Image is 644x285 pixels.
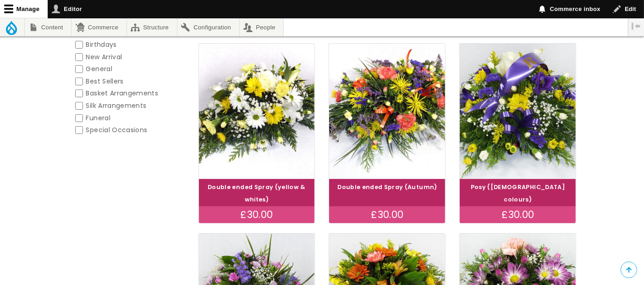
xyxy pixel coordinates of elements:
span: Funeral [86,113,110,123]
span: General [86,64,112,73]
span: Birthdays [86,40,117,49]
a: Double ended Spray (yellow & whites) [208,183,306,203]
a: Content [25,18,71,36]
div: £30.00 [329,207,445,223]
img: Double ended Spray (yellow & whites) [199,44,315,179]
a: Configuration [177,18,239,36]
span: Basket Arrangements [86,89,159,98]
span: Special Occasions [86,125,148,134]
a: Double ended Spray (Autumn) [337,183,437,191]
div: £30.00 [460,207,576,223]
a: Posy ([DEMOGRAPHIC_DATA] colours) [471,183,565,203]
div: £30.00 [199,207,315,223]
span: Silk Arrangements [86,101,147,110]
a: Structure [127,18,177,36]
button: Vertical orientation [628,18,644,34]
img: Double ended Spray (Autumn) [329,44,445,179]
a: People [240,18,284,36]
span: New Arrival [86,52,122,61]
img: Posy (Male colours) [460,44,576,179]
span: Best Sellers [86,77,124,86]
a: Commerce [72,18,126,36]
